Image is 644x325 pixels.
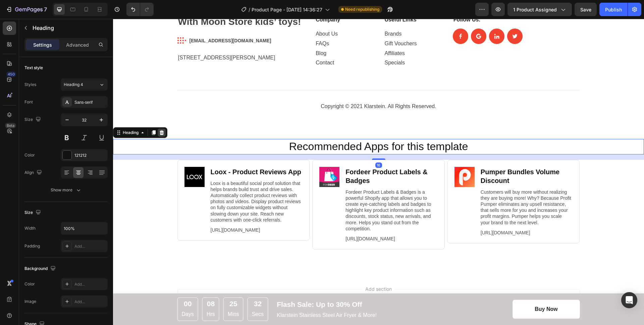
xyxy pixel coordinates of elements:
span: Save [580,7,591,12]
div: Add... [74,243,106,249]
h2: Pumper Bundles Volume Discount [367,148,460,167]
p: About Us FAQs Blog Contact [203,10,259,49]
div: Styles [24,82,36,88]
div: 32 [139,280,151,289]
button: Publish [599,3,628,16]
div: Font [24,99,33,105]
button: Heading 4 [61,79,108,91]
p: [STREET_ADDRESS][PERSON_NAME] [65,34,191,44]
img: Alt Image [376,10,391,25]
div: Open Intercom Messenger [621,292,637,308]
div: Show more [51,187,82,193]
p: Klarstein Stainless Steel Air Fryer & More! [164,292,264,300]
div: 121212 [74,152,106,158]
h2: Recommended Apps for this template [7,120,524,136]
div: Add... [74,299,106,305]
div: Sans-serif [74,99,106,105]
div: Buy Now [422,286,444,294]
div: Beta [5,123,16,128]
span: 1 product assigned [513,6,557,13]
p: Copyright © 2021 Klarstein. All Rights Reserved. [65,83,466,93]
div: Size [24,208,42,217]
p: Advanced [66,41,89,48]
h2: Fordeer Product Labels & Badges [232,148,325,167]
img: Alt Image [394,10,410,25]
span: Product Page - [DATE] 14:36:27 [252,6,322,13]
div: Padding [24,243,40,249]
div: 450 [6,72,16,77]
img: CPij9P7MrYcDEAE=.jpeg [206,148,226,168]
p: Brands Gift Vouchers Affiliates Specials [271,10,328,49]
p: [URL][DOMAIN_NAME] [98,208,189,214]
img: Alt Image [64,18,73,25]
p: Customers will buy more without realizing they are buying more! Why? Because Profit Pumper elimin... [368,170,459,207]
button: Buy Now [400,281,467,300]
input: Auto [61,222,107,234]
div: Align [24,168,43,177]
p: Fordeer Product Labels & Badges is a powerful Shopify app that allows you to create eye-catching ... [232,170,324,213]
iframe: Design area [113,19,644,325]
p: Flash Sale: Up to 30% Off [164,280,264,291]
div: 25 [115,280,126,289]
p: Settings [33,41,52,48]
div: Heading [8,111,27,117]
p: 7 [44,5,47,13]
img: Alt Image [340,10,355,25]
div: Background [24,264,57,273]
img: CPLp1Kb0lu8CEAE=.jpg [71,148,92,168]
div: Publish [605,6,622,13]
button: 1 product assigned [507,3,572,16]
div: Size [24,115,42,124]
div: Undo/Redo [126,3,154,16]
button: 7 [3,3,50,16]
img: Alt Image [358,10,373,25]
button: Show more [24,184,108,196]
div: Color [24,152,35,158]
span: Heading 4 [64,82,83,88]
p: Secs [139,291,151,300]
div: Add... [74,281,106,287]
div: Color [24,281,35,287]
button: Save [575,3,597,16]
div: Width [24,225,36,231]
p: Loox is a beautiful social proof solution that helps brands build trust and drive sales. Automati... [98,161,189,204]
span: / [249,6,250,13]
p: Heading [33,24,105,32]
span: [EMAIL_ADDRESS][DOMAIN_NAME] [76,19,158,25]
div: 16 [262,144,269,149]
img: CIumv63twf4CEAE=.png [341,148,362,168]
p: [URL][DOMAIN_NAME] [368,211,459,217]
p: Mins [115,291,126,300]
h2: Loox ‑ Product Reviews App [97,148,190,158]
span: Add section [250,267,281,274]
div: Image [24,298,36,305]
p: [URL][DOMAIN_NAME] [232,217,324,223]
span: Need republishing [345,6,379,12]
div: Text style [24,65,43,71]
